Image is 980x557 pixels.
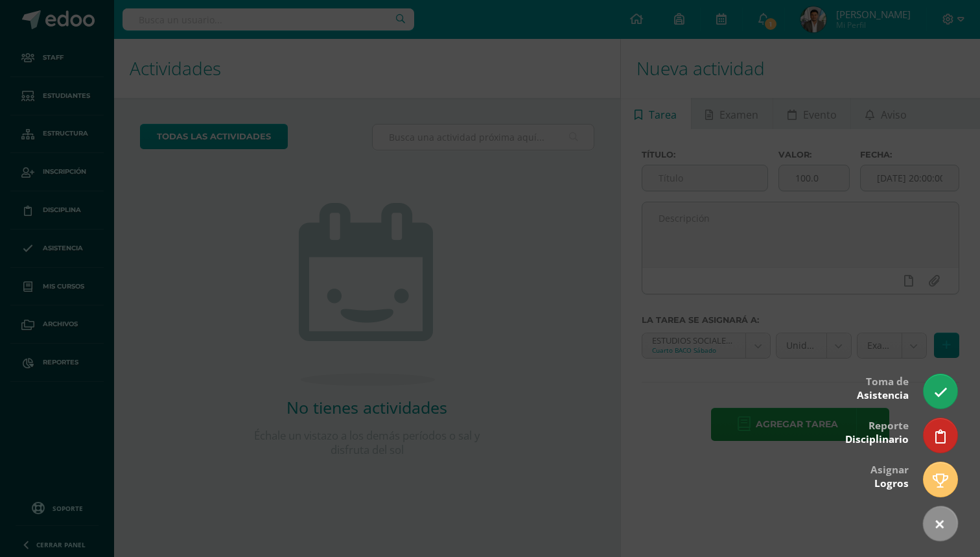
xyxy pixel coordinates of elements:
span: Disciplinario [845,433,909,446]
span: Logros [874,477,909,490]
div: Asignar [870,455,909,497]
span: Asistencia [857,388,909,402]
div: Toma de [857,366,909,409]
div: Reporte [845,410,909,453]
